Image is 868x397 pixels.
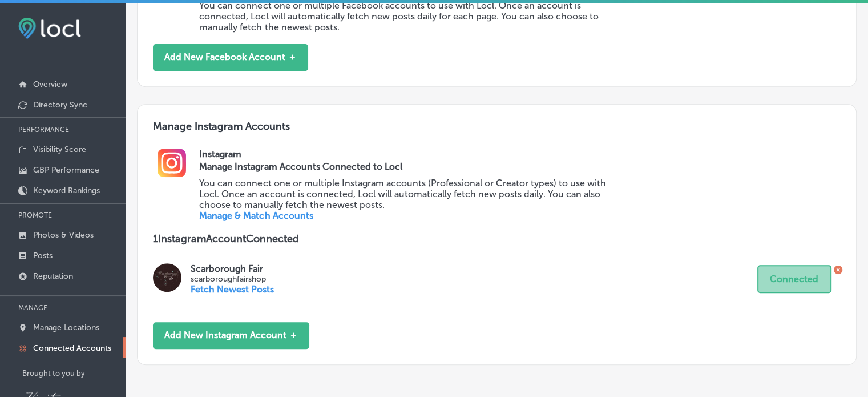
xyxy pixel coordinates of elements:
[33,230,94,240] p: Photos & Videos
[199,161,616,172] h3: Manage Instagram Accounts Connected to Locl
[33,271,73,281] p: Reputation
[33,186,100,195] p: Keyword Rankings
[199,178,616,210] p: You can connect one or multiple Instagram accounts (Professional or Creator types) to use with Lo...
[191,284,274,295] p: Fetch Newest Posts
[33,165,99,175] p: GBP Performance
[153,44,308,71] button: Add New Facebook Account ＋
[22,369,126,378] p: Brought to you by
[757,265,831,293] button: Connected
[33,145,86,154] p: Visibility Score
[191,274,274,284] p: scarboroughfairshop
[153,232,841,245] p: 1 Instagram Account Connected
[18,18,81,39] img: fda3e92497d09a02dc62c9cd864e3231.png
[33,343,111,353] p: Connected Accounts
[191,263,274,274] p: Scarborough Fair
[33,323,99,332] p: Manage Locations
[153,322,309,349] button: Add New Instagram Account ＋
[33,100,87,110] p: Directory Sync
[33,79,67,89] p: Overview
[33,251,53,260] p: Posts
[199,149,840,159] h2: Instagram
[199,210,313,221] a: Manage & Match Accounts
[153,120,841,148] h3: Manage Instagram Accounts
